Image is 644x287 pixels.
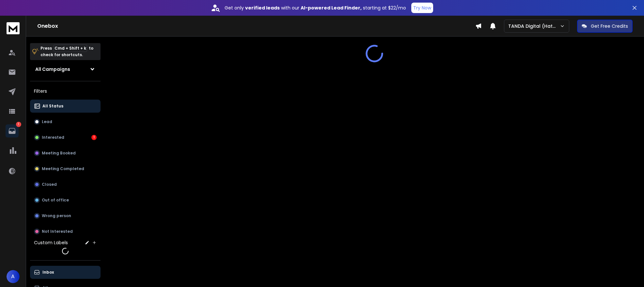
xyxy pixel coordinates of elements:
button: Interested1 [30,131,101,144]
h3: Filters [30,87,101,96]
button: Lead [30,115,101,128]
a: 1 [6,124,19,137]
p: Closed [42,182,57,187]
p: Inbox [42,270,54,275]
p: 1 [16,122,21,127]
button: All Campaigns [30,63,101,76]
button: Inbox [30,266,101,279]
strong: AI-powered Lead Finder, [301,5,362,11]
p: Interested [42,135,64,140]
button: Closed [30,178,101,191]
p: Out of office [42,198,69,203]
h1: All Campaigns [35,66,70,72]
button: Not Interested [30,225,101,238]
button: A [7,270,20,283]
p: Not Interested [42,229,73,234]
h1: Onebox [37,22,475,30]
button: Meeting Completed [30,162,101,175]
div: 1 [91,135,97,140]
button: Meeting Booked [30,147,101,160]
p: Get Free Credits [591,23,628,29]
p: All Status [42,104,63,109]
p: TANDA Digital (Hatch Duo) [508,23,560,29]
p: Meeting Booked [42,151,76,156]
strong: verified leads [245,5,280,11]
button: Try Now [411,3,433,13]
p: Wrong person [42,213,71,218]
p: Meeting Completed [42,166,84,171]
p: Press to check for shortcuts. [40,45,93,58]
h3: Custom Labels [34,239,68,246]
p: Lead [42,119,52,124]
button: All Status [30,100,101,113]
button: Wrong person [30,209,101,222]
span: Cmd + Shift + k [54,44,87,52]
p: Get only with our starting at $22/mo [225,5,406,11]
p: Try Now [413,5,431,11]
button: Get Free Credits [577,20,633,33]
img: logo [7,22,20,34]
button: Out of office [30,194,101,207]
